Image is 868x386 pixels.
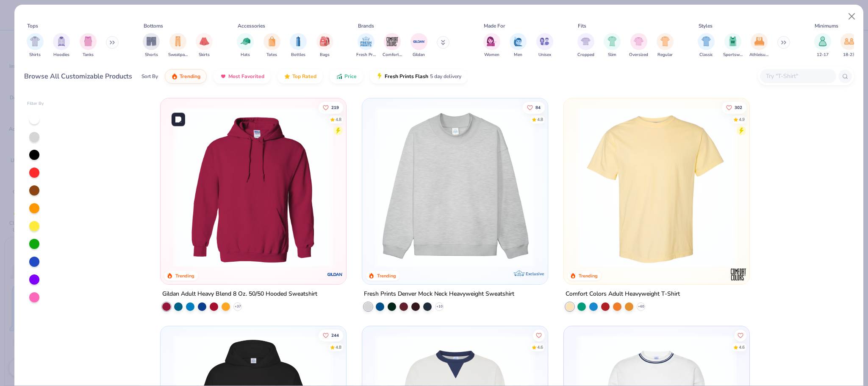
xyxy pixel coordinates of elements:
[483,33,500,58] button: filter button
[316,33,333,58] button: filter button
[143,33,160,58] div: filter for Shorts
[510,33,527,58] button: filter button
[214,69,271,84] button: Most Favorited
[30,36,40,46] img: Shirts Image
[200,36,209,46] img: Skirts Image
[371,107,539,267] img: f5d85501-0dbb-4ee4-b115-c08fa3845d83
[57,36,66,46] img: Hoodies Image
[483,33,500,58] div: filter for Women
[385,73,428,80] span: Fresh Prints Flash
[413,35,425,48] img: Gildan Image
[235,304,241,309] span: + 37
[327,266,344,283] img: Gildan logo
[657,33,674,58] button: filter button
[698,33,715,58] button: filter button
[263,33,280,58] div: filter for Totes
[292,73,316,80] span: Top Rated
[604,33,621,58] button: filter button
[735,329,746,341] button: Like
[173,36,183,46] img: Sweatpants Image
[702,36,711,46] img: Classic Image
[844,8,860,25] button: Close
[316,33,333,58] div: filter for Bags
[241,52,250,58] span: Hats
[383,33,402,58] button: filter button
[536,33,553,58] div: filter for Unisex
[607,36,617,46] img: Slim Image
[815,22,838,30] div: Minimums
[266,52,277,58] span: Totes
[383,33,402,58] div: filter for Comfort Colors
[27,33,44,58] div: filter for Shirts
[237,33,254,58] button: filter button
[536,33,553,58] button: filter button
[83,52,94,58] span: Tanks
[376,73,383,80] img: flash.gif
[331,333,339,337] span: 244
[27,22,38,30] div: Tops
[578,22,586,30] div: Fits
[537,116,543,123] div: 4.8
[604,33,621,58] div: filter for Slim
[162,289,317,299] div: Gildan Adult Heavy Blend 8 Oz. 50/50 Hooded Sweatshirt
[291,52,305,58] span: Bottles
[29,52,41,58] span: Shirts
[141,73,158,80] div: Sort By
[730,266,747,283] img: Comfort Colors logo
[267,36,277,46] img: Totes Image
[180,73,200,80] span: Trending
[145,52,158,58] span: Shorts
[523,101,545,113] button: Like
[169,107,338,267] img: 01756b78-01f6-4cc6-8d8a-3c30c1a0c8ac
[168,52,188,58] span: Sweatpants
[430,72,461,81] span: 5 day delivery
[581,36,591,46] img: Cropped Image
[735,105,742,109] span: 302
[840,33,857,58] div: filter for 18-23
[540,36,549,46] img: Unisex Image
[749,52,769,58] span: Athleisure
[238,22,265,30] div: Accessories
[608,52,616,58] span: Slim
[814,33,831,58] div: filter for 12-17
[538,52,551,58] span: Unisex
[330,69,363,84] button: Price
[24,71,132,81] div: Browse All Customizable Products
[739,344,745,350] div: 4.6
[383,52,402,58] span: Comfort Colors
[356,33,376,58] button: filter button
[722,101,746,113] button: Like
[844,36,854,46] img: 18-23 Image
[27,33,44,58] button: filter button
[171,73,178,80] img: trending.gif
[535,105,541,109] span: 84
[514,52,522,58] span: Men
[53,33,70,58] div: filter for Hoodies
[739,116,745,123] div: 4.9
[360,35,372,48] img: Fresh Prints Image
[294,36,303,46] img: Bottles Image
[344,73,357,80] span: Price
[533,329,545,341] button: Like
[657,52,673,58] span: Regular
[818,36,827,46] img: 12-17 Image
[566,289,680,299] div: Comfort Colors Adult Heavyweight T-Shirt
[320,52,330,58] span: Bags
[410,33,427,58] div: filter for Gildan
[723,52,743,58] span: Sportswear
[638,304,644,309] span: + 60
[27,101,44,107] div: Filter By
[196,33,213,58] button: filter button
[168,33,188,58] div: filter for Sweatpants
[147,36,156,46] img: Shorts Image
[699,52,713,58] span: Classic
[484,52,499,58] span: Women
[410,33,427,58] button: filter button
[336,116,341,123] div: 4.8
[83,36,93,46] img: Tanks Image
[699,22,713,30] div: Styles
[657,33,674,58] div: filter for Regular
[843,52,855,58] span: 18-23
[484,22,505,30] div: Made For
[370,69,468,84] button: Fresh Prints Flash5 day delivery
